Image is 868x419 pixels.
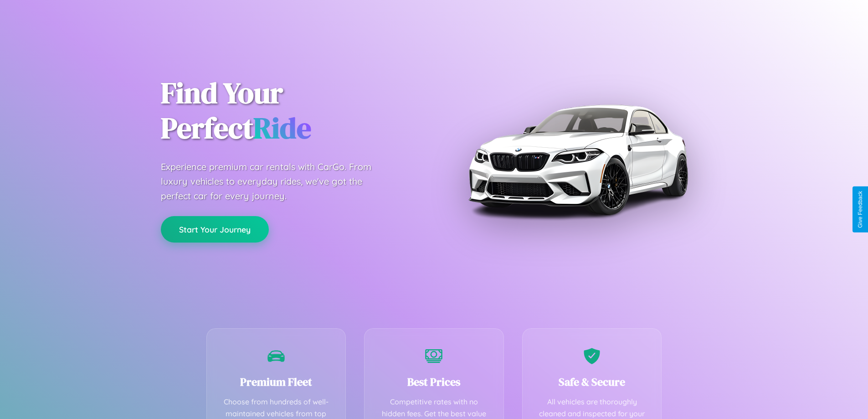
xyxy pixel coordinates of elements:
img: Premium BMW car rental vehicle [464,46,692,274]
h3: Safe & Secure [536,374,648,389]
h1: Find Your Perfect [161,76,421,146]
h3: Best Prices [378,374,490,389]
div: Give Feedback [857,191,863,228]
span: Ride [253,108,311,148]
p: Experience premium car rentals with CarGo. From luxury vehicles to everyday rides, we've got the ... [161,160,389,203]
button: Start Your Journey [161,216,269,243]
h3: Premium Fleet [221,374,332,389]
